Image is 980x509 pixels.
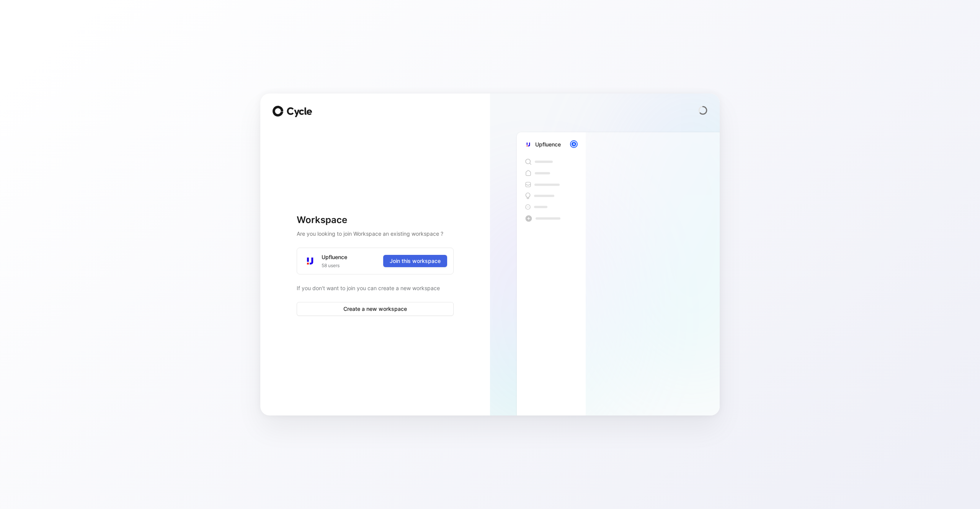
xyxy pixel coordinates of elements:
[303,254,317,268] img: logo
[297,214,454,226] h1: Workspace
[390,256,441,266] span: Join this workspace
[303,304,447,314] span: Create a new workspace
[383,255,447,267] button: Join this workspace
[322,253,347,262] div: Upfluence
[322,262,340,269] span: 58 users
[571,141,577,147] div: A
[535,140,561,149] div: Upfluence
[524,141,532,148] img: upfluence.com
[297,229,454,238] h2: Are you looking to join Workspace an existing workspace ?
[297,284,454,293] p: If you don't want to join you can create a new workspace
[297,302,454,316] button: Create a new workspace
